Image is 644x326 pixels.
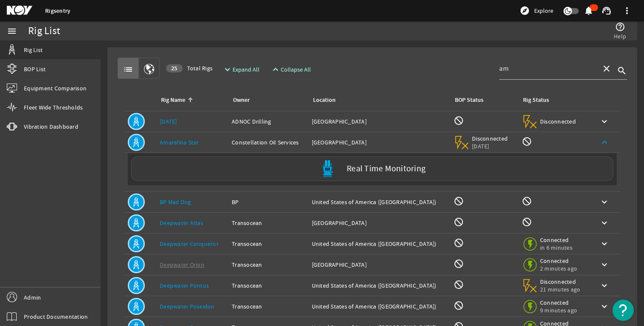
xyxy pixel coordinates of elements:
[522,136,532,147] mat-icon: Rig Monitoring not available for this rig
[232,138,305,147] div: Constellation Oil Services
[312,219,447,227] div: [GEOGRAPHIC_DATA]
[233,95,250,105] div: Owner
[219,62,263,77] button: Expand All
[454,259,464,269] mat-icon: BOP Monitoring not available for this rig
[540,286,581,293] span: 21 minutes ago
[222,64,229,75] mat-icon: expand_more
[312,302,447,311] div: United States of America ([GEOGRAPHIC_DATA])
[312,260,447,269] div: [GEOGRAPHIC_DATA]
[233,65,259,74] span: Expand All
[455,95,483,105] div: BOP Status
[454,115,464,126] mat-icon: BOP Monitoring not available for this rig
[540,118,576,125] span: Disconnected
[160,198,191,206] a: BP Mad Dog
[312,117,447,126] div: [GEOGRAPHIC_DATA]
[24,293,41,302] span: Admin
[166,64,183,72] div: 25
[599,197,609,207] mat-icon: keyboard_arrow_down
[270,64,277,75] mat-icon: expand_less
[312,95,444,105] div: Location
[123,64,133,75] mat-icon: list
[614,32,626,40] span: Help
[281,65,311,74] span: Collapse All
[24,103,83,112] span: Fleet Wide Thresholds
[232,260,305,269] div: Transocean
[7,26,17,36] mat-icon: menu
[232,95,301,105] div: Owner
[540,244,576,251] span: in 6 minutes
[319,160,336,177] img: Bluepod.svg
[232,198,305,206] div: BP
[499,63,595,74] input: Search...
[522,217,532,227] mat-icon: Rig Monitoring not available for this rig
[232,281,305,290] div: Transocean
[584,6,594,16] mat-icon: notifications
[45,7,70,15] a: Rigsentry
[601,6,612,16] mat-icon: support_agent
[160,261,204,268] a: Deepwater Orion
[24,312,88,321] span: Product Documentation
[232,239,305,248] div: Transocean
[540,306,577,314] span: 9 minutes ago
[599,280,609,291] mat-icon: keyboard_arrow_down
[24,46,43,54] span: Rig List
[615,22,625,32] mat-icon: help_outline
[24,84,86,92] span: Equipment Comparison
[313,95,336,105] div: Location
[599,239,609,249] mat-icon: keyboard_arrow_down
[516,4,557,17] button: Explore
[520,6,530,16] mat-icon: explore
[160,303,215,310] a: Deepwater Poseidon
[7,121,17,132] mat-icon: vibration
[128,156,617,181] a: Real Time Monitoring
[599,218,609,228] mat-icon: keyboard_arrow_down
[24,65,46,73] span: BOP List
[599,137,609,147] mat-icon: keyboard_arrow_up
[522,196,532,206] mat-icon: Rig Monitoring not available for this rig
[612,300,634,321] button: Open Resource Center
[160,240,218,248] a: Deepwater Conqueror
[312,198,447,206] div: United States of America ([GEOGRAPHIC_DATA])
[599,116,609,127] mat-icon: keyboard_arrow_down
[454,280,464,290] mat-icon: BOP Monitoring not available for this rig
[599,301,609,312] mat-icon: keyboard_arrow_down
[617,66,627,76] i: search
[534,6,553,15] span: Explore
[523,95,549,105] div: Rig Status
[472,135,508,142] span: Disconnected
[540,257,577,265] span: Connected
[24,122,78,131] span: Vibration Dashboard
[166,64,213,72] span: Total Rigs
[312,239,447,248] div: United States of America ([GEOGRAPHIC_DATA])
[601,63,612,74] mat-icon: close
[312,138,447,147] div: [GEOGRAPHIC_DATA]
[232,117,305,126] div: ADNOC Drilling
[347,164,425,173] label: Real Time Monitoring
[454,217,464,227] mat-icon: BOP Monitoring not available for this rig
[599,260,609,270] mat-icon: keyboard_arrow_down
[540,265,577,272] span: 2 minutes ago
[540,278,581,286] span: Disconnected
[160,95,221,105] div: Rig Name
[267,62,314,77] button: Collapse All
[232,302,305,311] div: Transocean
[160,138,199,146] a: Amaralina Star
[160,219,203,227] a: Deepwater Atlas
[617,0,637,21] button: more_vert
[160,282,209,289] a: Deepwater Pontus
[28,27,60,35] div: Rig List
[454,300,464,311] mat-icon: BOP Monitoring not available for this rig
[312,281,447,290] div: United States of America ([GEOGRAPHIC_DATA])
[232,219,305,227] div: Transocean
[454,238,464,248] mat-icon: BOP Monitoring not available for this rig
[472,142,508,150] span: [DATE]
[540,299,577,306] span: Connected
[161,95,185,105] div: Rig Name
[454,196,464,206] mat-icon: BOP Monitoring not available for this rig
[160,118,177,125] a: [DATE]
[540,236,576,244] span: Connected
